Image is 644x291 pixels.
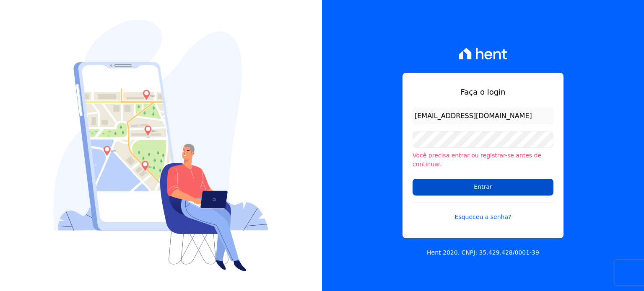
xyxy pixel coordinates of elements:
h1: Faça o login [413,86,553,98]
input: Entrar [413,179,553,196]
input: Email [413,108,553,124]
p: Hent 2020. CNPJ: 35.429.428/0001-39 [427,248,539,257]
img: Login [53,20,269,271]
a: Esqueceu a senha? [413,202,553,221]
li: Você precisa entrar ou registrar-se antes de continuar. [413,151,553,169]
